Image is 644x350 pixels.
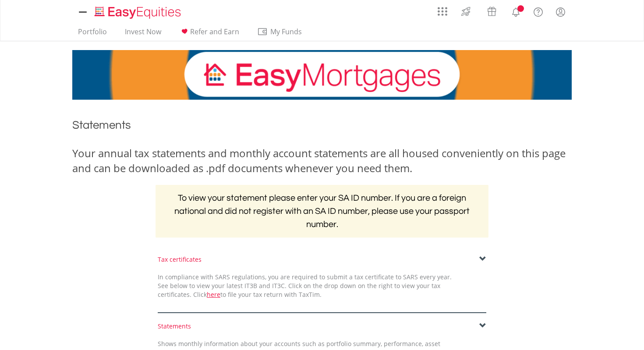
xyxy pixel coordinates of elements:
[121,27,165,41] a: Invest Now
[257,26,315,37] span: My Funds
[156,185,488,238] h2: To view your statement please enter your SA ID number. If you are a foreign national and did not ...
[190,27,239,36] span: Refer and Earn
[158,255,486,264] div: Tax certificates
[527,2,549,20] a: FAQ's and Support
[74,27,110,41] a: Portfolio
[158,273,452,299] span: In compliance with SARS regulations, you are required to submit a tax certificate to SARS every y...
[432,2,453,16] a: AppsGrid
[72,146,572,176] div: Your annual tax statements and monthly account statements are all housed conveniently on this pag...
[193,290,322,299] span: Click to file your tax return with TaxTim.
[485,4,499,18] img: vouchers-v2.svg
[479,2,505,18] a: Vouchers
[72,50,572,100] img: EasyMortage Promotion Banner
[438,7,447,16] img: grid-menu-icon.svg
[207,290,220,299] a: here
[549,2,572,22] a: My Profile
[91,2,184,20] a: Home page
[158,322,486,331] div: Statements
[505,2,527,20] a: Notifications
[459,4,473,18] img: thrive-v2.svg
[93,5,184,20] img: EasyEquities_Logo.png
[72,119,131,131] span: Statements
[176,27,243,41] a: Refer and Earn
